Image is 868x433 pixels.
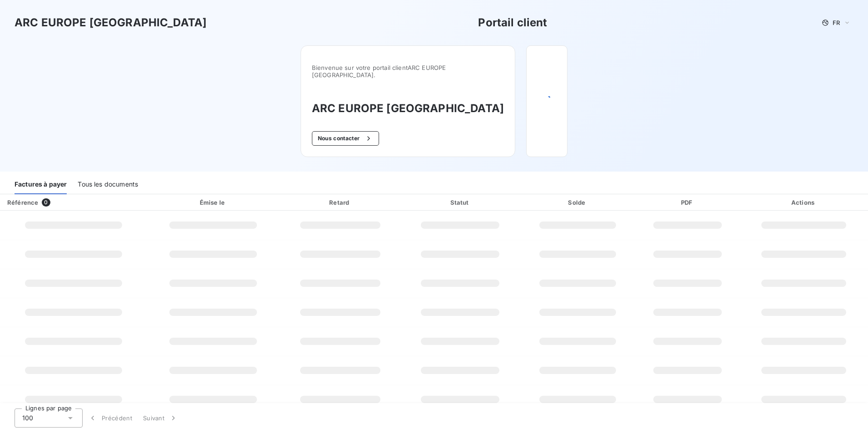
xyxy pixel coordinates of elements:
[312,100,504,117] h3: ARC EUROPE [GEOGRAPHIC_DATA]
[281,198,399,207] div: Retard
[478,15,547,31] h3: Portail client
[7,199,38,206] div: Référence
[312,131,379,146] button: Nous contacter
[312,64,504,79] span: Bienvenue sur votre portail client ARC EUROPE [GEOGRAPHIC_DATA] .
[22,413,33,423] span: 100
[15,175,67,194] div: Factures à payer
[149,198,278,207] div: Émise le
[78,175,138,194] div: Tous les documents
[42,198,50,207] span: 0
[15,15,207,31] h3: ARC EUROPE [GEOGRAPHIC_DATA]
[833,19,840,26] span: FR
[83,408,138,428] button: Précédent
[138,408,183,428] button: Suivant
[741,198,866,207] div: Actions
[522,198,634,207] div: Solde
[637,198,738,207] div: PDF
[403,198,518,207] div: Statut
